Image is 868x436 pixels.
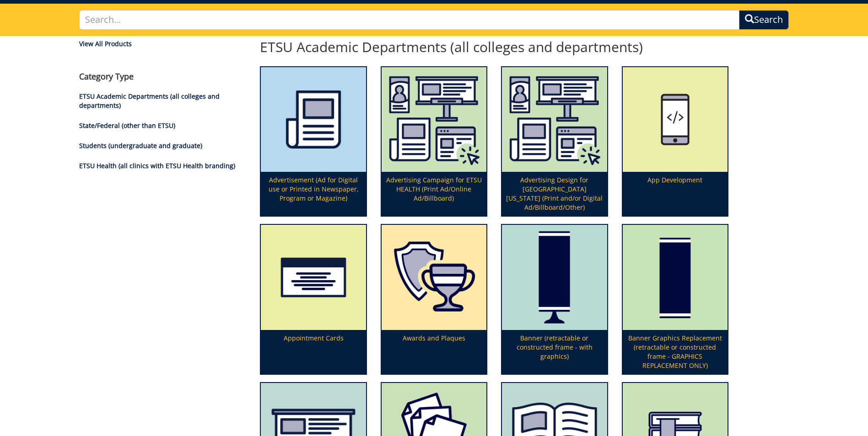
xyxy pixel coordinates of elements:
[382,67,486,172] img: etsu%20health%20marketing%20campaign%20image-6075f5506d2aa2.29536275.png
[382,330,486,374] p: Awards and Plaques
[623,330,728,374] p: Banner Graphics Replacement (retractable or constructed frame - GRAPHICS REPLACEMENT ONLY)
[261,225,366,373] a: Appointment Cards
[502,225,607,373] a: Banner (retractable or constructed frame - with graphics)
[382,225,486,330] img: plaques-5a7339fccbae09.63825868.png
[79,161,235,170] a: ETSU Health (all clinics with ETSU Health branding)
[739,10,789,30] button: Search
[79,39,246,48] a: View All Products
[261,67,366,216] a: Advertisement (Ad for Digital use or Printed in Newspaper, Program or Magazine)
[261,225,366,330] img: appointment%20cards-6556843a9f7d00.21763534.png
[79,92,220,110] a: ETSU Academic Departments (all colleges and departments)
[502,225,607,330] img: retractable-banner-59492b401f5aa8.64163094.png
[382,225,486,373] a: Awards and Plaques
[79,141,202,150] a: Students (undergraduate and graduate)
[623,172,728,216] p: App Development
[623,225,728,373] a: Banner Graphics Replacement (retractable or constructed frame - GRAPHICS REPLACEMENT ONLY)
[261,330,366,374] p: Appointment Cards
[623,225,728,330] img: graphics-only-banner-5949222f1cdc31.93524894.png
[623,67,728,172] img: app%20development%20icon-655684178ce609.47323231.png
[79,72,246,81] h4: Category Type
[382,67,486,216] a: Advertising Campaign for ETSU HEALTH (Print Ad/Online Ad/Billboard)
[79,121,175,130] a: State/Federal (other than ETSU)
[502,172,607,216] p: Advertising Design for [GEOGRAPHIC_DATA][US_STATE] (Print and/or Digital Ad/Billboard/Other)
[502,67,607,216] a: Advertising Design for [GEOGRAPHIC_DATA][US_STATE] (Print and/or Digital Ad/Billboard/Other)
[623,67,728,216] a: App Development
[260,39,728,54] h2: ETSU Academic Departments (all colleges and departments)
[382,172,486,216] p: Advertising Campaign for ETSU HEALTH (Print Ad/Online Ad/Billboard)
[79,10,739,30] input: Search...
[502,67,607,172] img: etsu%20health%20marketing%20campaign%20image-6075f5506d2aa2.29536275.png
[261,67,366,172] img: printmedia-5fff40aebc8a36.86223841.png
[261,172,366,216] p: Advertisement (Ad for Digital use or Printed in Newspaper, Program or Magazine)
[502,330,607,374] p: Banner (retractable or constructed frame - with graphics)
